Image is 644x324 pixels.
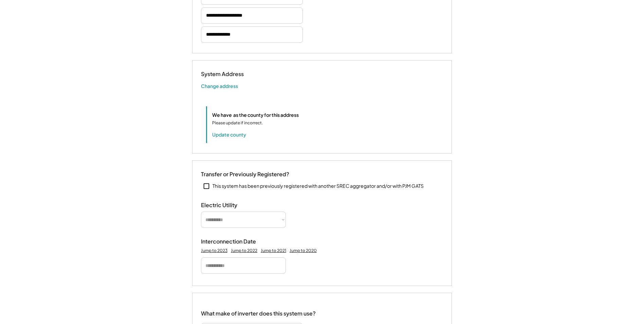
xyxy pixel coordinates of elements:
[201,171,289,178] div: Transfer or Previously Registered?
[261,248,286,253] div: Jump to 2021
[231,248,257,253] div: Jump to 2022
[212,111,299,119] div: We have as the county for this address
[201,303,316,319] div: What make of inverter does this system use?
[290,248,317,253] div: Jump to 2020
[201,238,269,245] div: Interconnection Date
[212,131,246,138] button: Update county
[201,248,227,253] div: Jump to 2023
[201,202,269,209] div: Electric Utility
[201,71,269,78] div: System Address
[213,183,424,190] div: This system has been previously registered with another SREC aggregator and/or with PJM GATS
[212,120,263,126] div: Please update if incorrect.
[201,83,238,89] button: Change address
